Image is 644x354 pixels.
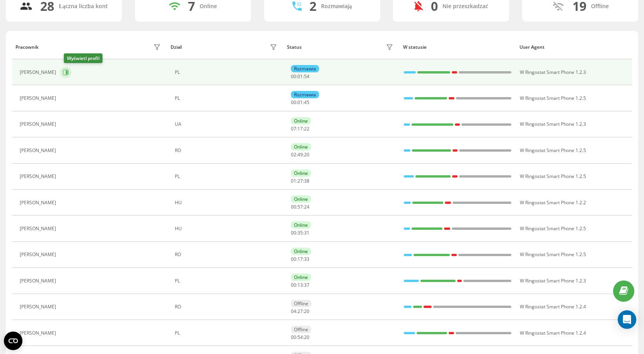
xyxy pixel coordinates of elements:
div: PL [175,96,279,101]
button: Open CMP widget [4,332,22,350]
div: Łączna liczba kont [59,3,108,10]
span: 17 [297,125,303,132]
div: Rozmawiają [321,3,352,10]
div: Offline [291,326,311,333]
div: [PERSON_NAME] [20,278,58,284]
div: Online [291,195,311,203]
span: W Ringostat Smart Phone 1.2.5 [520,147,586,154]
span: 20 [304,308,309,315]
span: 13 [297,282,303,288]
span: 22 [304,125,309,132]
div: RO [175,252,279,257]
span: 01 [291,178,296,184]
span: 27 [297,308,303,315]
span: W Ringostat Smart Phone 1.2.3 [520,69,586,75]
span: 24 [304,204,309,210]
div: RO [175,304,279,310]
span: 27 [297,178,303,184]
div: Wyświetl profil [64,53,102,63]
span: W Ringostat Smart Phone 1.2.4 [520,303,586,310]
span: 00 [291,282,296,288]
div: : : [291,126,309,132]
span: 54 [297,334,303,340]
span: 00 [291,256,296,262]
span: 00 [291,99,296,106]
div: [PERSON_NAME] [20,121,58,127]
div: [PERSON_NAME] [20,200,58,205]
div: : : [291,282,309,288]
div: [PERSON_NAME] [20,174,58,179]
div: RO [175,148,279,153]
div: PL [175,330,279,336]
div: : : [291,230,309,236]
div: Status [287,44,302,50]
span: 38 [304,178,309,184]
div: HU [175,200,279,205]
div: Online [200,3,217,10]
span: W Ringostat Smart Phone 1.2.5 [520,251,586,258]
div: Open Intercom Messenger [618,310,636,329]
div: Online [291,248,311,255]
span: W Ringostat Smart Phone 1.2.3 [520,121,586,127]
div: Online [291,117,311,125]
span: 31 [304,229,309,236]
div: [PERSON_NAME] [20,304,58,310]
div: : : [291,74,309,79]
div: Online [291,143,311,150]
span: 45 [304,99,309,106]
div: [PERSON_NAME] [20,252,58,257]
span: 04 [291,308,296,315]
span: 00 [291,334,296,340]
span: W Ringostat Smart Phone 1.2.4 [520,330,586,336]
span: 54 [304,73,309,80]
div: PL [175,278,279,284]
span: W Ringostat Smart Phone 1.2.5 [520,225,586,232]
span: 01 [297,99,303,106]
span: W Ringostat Smart Phone 1.2.2 [520,199,586,206]
span: 07 [291,125,296,132]
div: [PERSON_NAME] [20,226,58,231]
div: Nie przeszkadzać [442,3,488,10]
div: : : [291,204,309,210]
div: User Agent [519,44,629,50]
div: : : [291,335,309,340]
div: Online [291,221,311,229]
div: [PERSON_NAME] [20,96,58,101]
div: PL [175,174,279,179]
span: W Ringostat Smart Phone 1.2.3 [520,277,586,284]
div: Offline [591,3,609,10]
span: 49 [297,151,303,158]
div: : : [291,178,309,184]
span: 37 [304,282,309,288]
div: : : [291,257,309,262]
div: Pracownik [15,44,39,50]
span: 00 [291,73,296,80]
div: Offline [291,300,311,307]
div: Online [291,274,311,281]
div: [PERSON_NAME] [20,330,58,336]
div: PL [175,70,279,75]
span: W Ringostat Smart Phone 1.2.5 [520,173,586,180]
div: Online [291,169,311,177]
div: [PERSON_NAME] [20,70,58,75]
div: : : [291,152,309,157]
span: 01 [297,73,303,80]
div: [PERSON_NAME] [20,148,58,153]
span: 02 [291,151,296,158]
span: W Ringostat Smart Phone 1.2.5 [520,95,586,101]
div: : : [291,309,309,314]
span: 17 [297,256,303,262]
div: W statusie [403,44,512,50]
span: 00 [291,229,296,236]
span: 57 [297,204,303,210]
div: Rozmawia [291,65,319,72]
div: Rozmawia [291,91,319,98]
span: 35 [297,229,303,236]
div: HU [175,226,279,231]
div: : : [291,100,309,105]
span: 00 [291,204,296,210]
span: 20 [304,151,309,158]
div: UA [175,121,279,127]
div: Dział [171,44,181,50]
span: 33 [304,256,309,262]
